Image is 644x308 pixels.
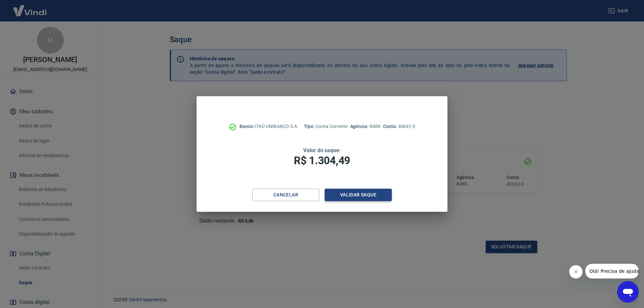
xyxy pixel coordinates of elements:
[304,123,347,130] p: Conta Corrente
[304,124,316,129] span: Tipo:
[383,123,415,130] p: 40692-0
[294,154,350,167] span: R$ 1.304,49
[617,281,639,303] iframe: Botão para abrir a janela de mensagens
[4,5,56,10] span: Olá! Precisa de ajuda?
[585,264,639,279] iframe: Mensagem da empresa
[239,124,255,129] span: Banco:
[350,123,380,130] p: 8488
[569,265,583,279] iframe: Fechar mensagem
[325,189,392,201] button: Validar saque
[239,123,299,130] p: ITAÚ UNIBANCO S.A.
[350,124,370,129] span: Agência:
[383,124,398,129] span: Conta:
[252,189,319,201] button: Cancelar
[303,147,341,153] span: Valor do saque:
